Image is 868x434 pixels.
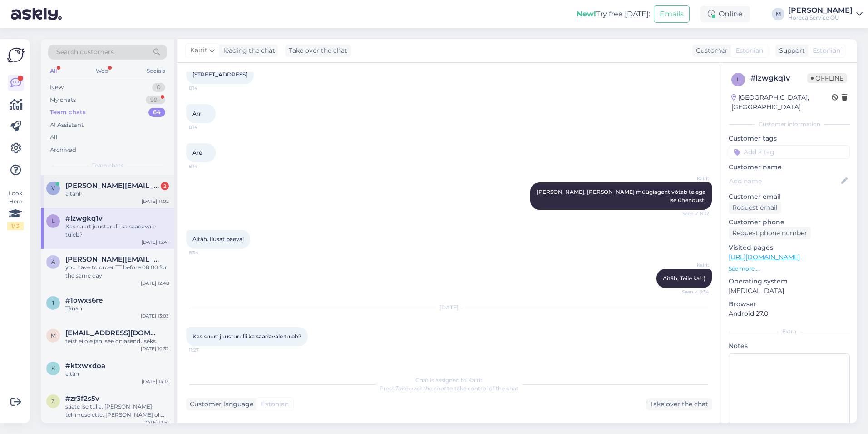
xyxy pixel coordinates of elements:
[729,309,850,318] p: Android 27.0
[48,65,59,77] div: All
[577,9,650,20] div: Try free [DATE]:
[261,399,289,409] span: Estonian
[65,394,99,403] span: #zr3f2s5v
[51,365,55,372] span: k
[675,262,709,268] span: Kairit
[50,96,76,105] div: My chats
[141,280,169,287] div: [DATE] 12:48
[186,303,712,312] div: [DATE]
[729,145,850,159] input: Add a tag
[729,134,850,143] p: Customer tags
[807,73,847,83] span: Offline
[141,345,169,352] div: [DATE] 10:32
[775,46,805,56] div: Support
[65,329,160,337] span: memmekook@gmail.com
[654,5,690,23] button: Emails
[700,6,750,22] div: Online
[51,398,55,404] span: z
[729,176,839,186] input: Add name
[692,46,728,56] div: Customer
[729,299,850,309] p: Browser
[813,46,840,56] span: Estonian
[729,192,850,202] p: Customer email
[142,419,169,426] div: [DATE] 13:51
[65,304,169,313] div: Tànan
[161,182,169,190] div: 2
[65,255,160,263] span: alice@kotkotempire.com
[285,45,351,57] div: Take over the chat
[729,162,850,172] p: Customer name
[65,362,105,370] span: #ktxwxdoa
[189,347,223,353] span: 11:27
[186,399,253,409] div: Customer language
[750,73,807,84] div: # lzwgkq1v
[192,149,202,156] span: Are
[7,222,24,230] div: 1 / 3
[65,263,169,280] div: you have to order TT before 08:00 for the same day
[152,83,165,92] div: 0
[729,227,811,239] div: Request phone number
[189,163,223,170] span: 8:14
[189,249,223,256] span: 8:34
[145,65,167,77] div: Socials
[141,313,169,319] div: [DATE] 13:03
[729,277,850,286] p: Operating system
[65,296,103,304] span: #1owxs6re
[65,182,160,190] span: virko.tugevus@delice.ee
[735,46,763,56] span: Estonian
[192,110,201,117] span: Arr
[663,275,705,282] span: Aitäh, Teile ka! :)
[146,96,165,105] div: 99+
[51,185,55,192] span: v
[788,14,853,21] div: Horeca Service OÜ
[50,83,64,92] div: New
[92,161,123,170] span: Team chats
[189,85,223,91] span: 8:14
[729,202,781,214] div: Request email
[51,258,55,265] span: a
[729,217,850,227] p: Customer phone
[729,328,850,336] div: Extra
[94,65,110,77] div: Web
[737,76,740,83] span: l
[731,93,832,112] div: [GEOGRAPHIC_DATA], [GEOGRAPHIC_DATA]
[56,47,114,57] span: Search customers
[50,108,86,117] div: Team chats
[220,46,275,56] div: leading the chat
[788,7,853,14] div: [PERSON_NAME]
[729,341,850,351] p: Notes
[189,124,223,131] span: 8:14
[675,175,709,182] span: Kairit
[192,333,301,340] span: Kas suurt juusturulli ka saadavale tuleb?
[65,214,103,222] span: #lzwgkq1v
[52,217,55,224] span: l
[729,253,800,261] a: [URL][DOMAIN_NAME]
[50,121,84,130] div: AI Assistant
[729,243,850,252] p: Visited pages
[148,108,165,117] div: 64
[675,288,709,295] span: Seen ✓ 8:34
[646,398,712,410] div: Take over the chat
[537,188,707,203] span: [PERSON_NAME], [PERSON_NAME] müügiagent võtab teiega ise ühendust.
[142,378,169,385] div: [DATE] 14:13
[729,265,850,273] p: See more ...
[788,7,863,21] a: [PERSON_NAME]Horeca Service OÜ
[51,332,56,339] span: m
[65,190,169,198] div: aitähh
[50,146,76,155] div: Archived
[52,299,54,306] span: 1
[577,10,596,18] b: New!
[380,385,518,392] span: Press to take control of the chat
[65,370,169,378] div: aitäh
[192,236,244,242] span: Aitäh. Ilusat päeva!
[675,210,709,217] span: Seen ✓ 8:32
[7,189,24,230] div: Look Here
[65,403,169,419] div: saate ise tulla, [PERSON_NAME] tellimuse ette. [PERSON_NAME] oli koos käibemaksuga. Traspordi tee...
[7,46,25,64] img: Askly Logo
[415,377,483,384] span: Chat is assigned to Kairit
[729,286,850,296] p: [MEDICAL_DATA]
[772,8,784,20] div: M
[142,198,169,205] div: [DATE] 11:02
[65,222,169,239] div: Kas suurt juusturulli ka saadavale tuleb?
[190,45,207,56] span: Kairit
